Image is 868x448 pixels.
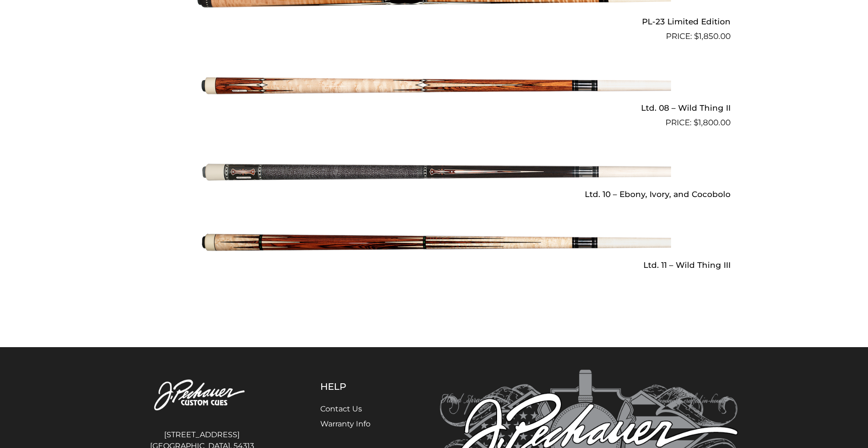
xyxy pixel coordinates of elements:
[138,46,731,129] a: Ltd. 08 – Wild Thing II $1,800.00
[138,256,731,273] h2: Ltd. 11 – Wild Thing III
[138,133,731,203] a: Ltd. 10 – Ebony, Ivory, and Cocobolo
[138,99,731,117] h2: Ltd. 08 – Wild Thing II
[694,31,699,41] span: $
[320,419,370,428] a: Warranty Info
[197,46,671,125] img: Ltd. 08 - Wild Thing II
[694,118,698,127] span: $
[197,203,671,282] img: Ltd. 11 - Wild Thing III
[694,118,731,127] bdi: 1,800.00
[694,31,731,41] bdi: 1,850.00
[320,381,393,392] h5: Help
[138,203,731,273] a: Ltd. 11 – Wild Thing III
[130,370,274,422] img: Pechauer Custom Cues
[197,133,671,212] img: Ltd. 10 - Ebony, Ivory, and Cocobolo
[138,13,731,30] h2: PL-23 Limited Edition
[320,404,362,413] a: Contact Us
[138,186,731,203] h2: Ltd. 10 – Ebony, Ivory, and Cocobolo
